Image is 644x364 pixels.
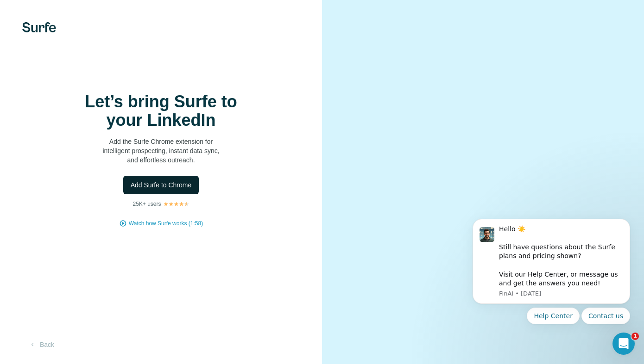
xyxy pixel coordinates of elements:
img: Surfe's logo [22,22,56,32]
iframe: Intercom notifications message [459,188,644,339]
h1: Let’s bring Surfe to your LinkedIn [69,93,254,130]
button: Back [22,336,61,353]
button: Add Surfe to Chrome [123,176,199,194]
span: 1 [631,333,639,340]
p: 25K+ users [133,200,161,208]
span: Add Surfe to Chrome [131,180,192,190]
iframe: Intercom live chat [612,333,635,355]
button: Watch how Surfe works (1:58) [129,219,203,228]
img: Rating Stars [163,201,189,207]
p: Add the Surfe Chrome extension for intelligent prospecting, instant data sync, and effortless out... [69,137,254,165]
